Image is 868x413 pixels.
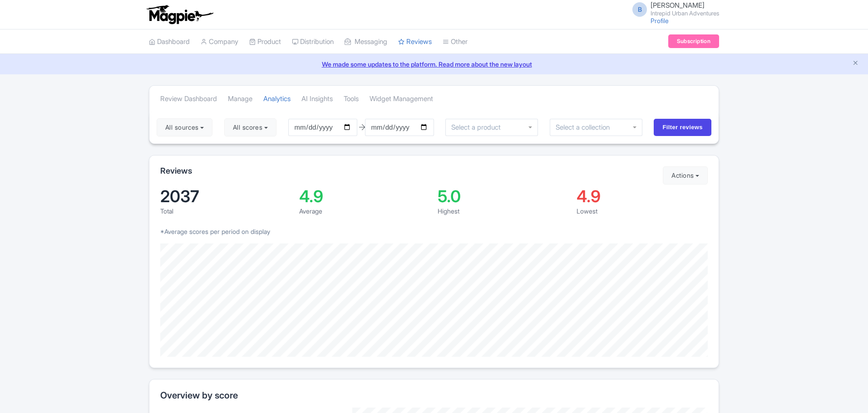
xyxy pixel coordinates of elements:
[5,59,863,69] a: We made some updates to the platform. Read more about the new layout
[438,188,569,204] div: 5.0
[157,118,212,136] button: All sources
[668,34,719,48] a: Subscription
[627,2,719,16] a: B [PERSON_NAME] Intrepid Urban Adventures
[451,123,506,131] input: Select a product
[370,87,433,112] a: Widget Management
[160,227,708,236] p: *Average scores per period on display
[438,206,569,216] div: Highest
[160,188,292,204] div: 2037
[577,188,708,204] div: 4.9
[228,87,252,112] a: Manage
[224,118,276,136] button: All scores
[344,87,359,112] a: Tools
[651,17,669,24] a: Profile
[577,206,708,216] div: Lowest
[160,390,708,400] h2: Overview by score
[556,123,616,131] input: Select a collection
[149,29,190,54] a: Dashboard
[160,87,217,112] a: Review Dashboard
[201,29,238,54] a: Company
[345,29,387,54] a: Messaging
[249,29,281,54] a: Product
[299,206,431,216] div: Average
[654,119,711,136] input: Filter reviews
[160,206,292,216] div: Total
[443,29,468,54] a: Other
[160,166,192,175] h2: Reviews
[263,87,291,112] a: Analytics
[632,2,647,17] span: B
[299,188,431,204] div: 4.9
[651,10,719,16] small: Intrepid Urban Adventures
[651,1,705,10] span: [PERSON_NAME]
[301,87,333,112] a: AI Insights
[398,29,432,54] a: Reviews
[663,166,708,185] button: Actions
[852,58,859,69] button: Close announcement
[144,5,215,24] img: logo-ab69f6fb50320c5b225c76a69d11143b.png
[292,29,334,54] a: Distribution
